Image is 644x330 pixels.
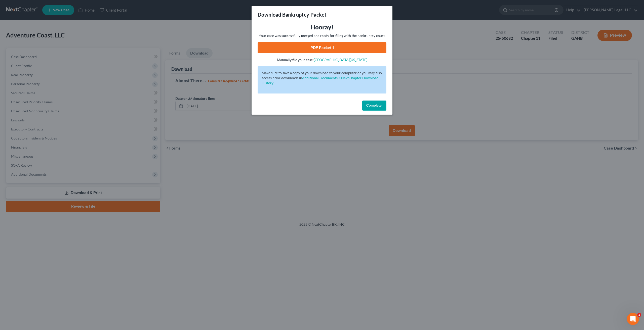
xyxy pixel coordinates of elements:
a: PDF Packet 1 [258,42,386,53]
button: Complete! [362,101,386,111]
iframe: Intercom live chat [627,313,639,325]
span: 1 [637,313,641,317]
p: Make sure to save a copy of your download to your computer or you may also access prior downloads in [262,70,382,85]
span: Complete! [366,103,382,108]
a: Additional Documents > NextChapter Download History. [262,76,379,85]
a: [GEOGRAPHIC_DATA][US_STATE] [314,58,367,62]
h3: Download Bankruptcy Packet [258,11,327,18]
h3: Hooray! [258,23,386,31]
p: Your case was successfully merged and ready for filing with the bankruptcy court. [258,33,386,38]
p: Manually file your case: [258,57,386,62]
